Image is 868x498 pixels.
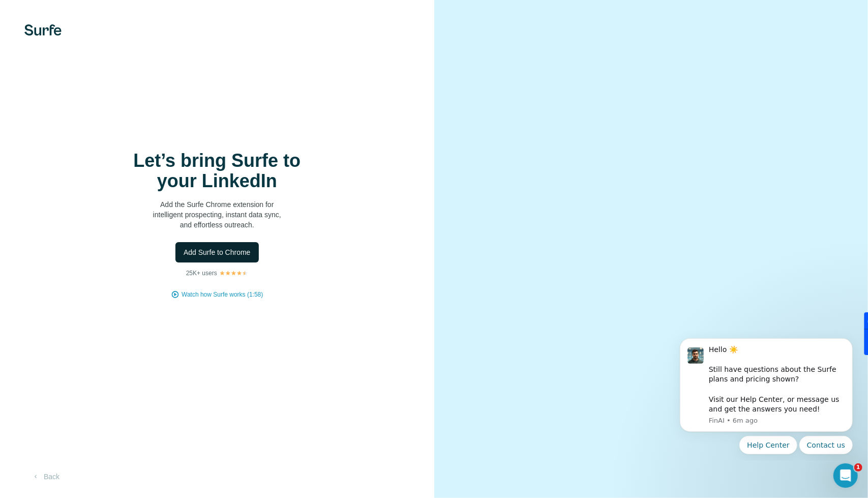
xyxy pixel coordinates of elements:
[665,330,868,460] iframe: Intercom notifications message
[219,270,248,276] img: Rating Stars
[175,242,259,262] button: Add Surfe to Chrome
[24,467,67,486] button: Back
[182,290,263,299] button: Watch how Surfe works (1:58)
[186,269,217,278] p: 25K+ users
[115,151,319,191] h1: Let’s bring Surfe to your LinkedIn
[854,463,862,472] span: 1
[115,199,319,230] p: Add the Surfe Chrome extension for intelligent prospecting, instant data sync, and effortless out...
[184,247,251,257] span: Add Surfe to Chrome
[24,24,62,36] img: Surfe's logo
[833,463,858,488] iframe: Intercom live chat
